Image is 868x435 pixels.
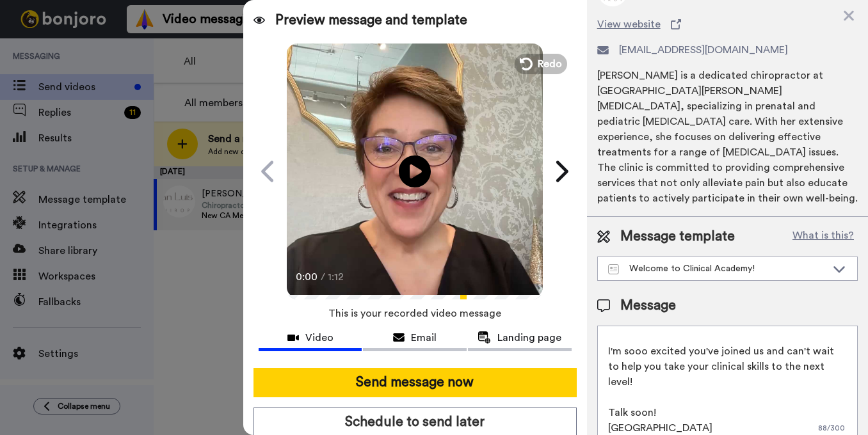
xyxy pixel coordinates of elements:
[620,227,735,246] span: Message template
[328,299,501,328] span: This is your recorded video message
[597,68,858,206] div: [PERSON_NAME] is a dedicated chiropractor at [GEOGRAPHIC_DATA][PERSON_NAME] [MEDICAL_DATA], speci...
[321,269,325,285] span: /
[411,330,437,345] span: Email
[296,269,318,285] span: 0:00
[497,330,561,345] span: Landing page
[608,264,619,274] img: Message-temps.svg
[789,227,858,246] button: What is this?
[608,262,826,275] div: Welcome to Clinical Academy!
[305,330,334,345] span: Video
[620,296,676,315] span: Message
[328,269,350,285] span: 1:12
[253,368,577,397] button: Send message now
